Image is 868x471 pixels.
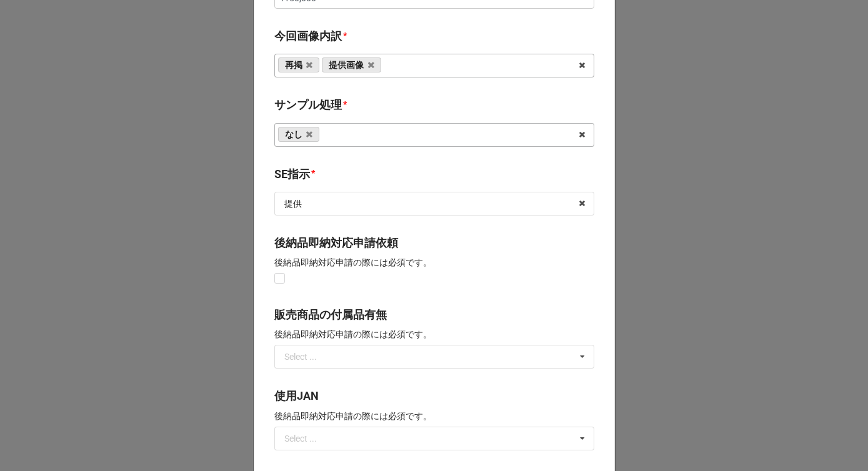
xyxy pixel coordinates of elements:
[274,234,398,252] label: 後納品即納対応申請依頼
[274,387,319,405] label: 使用JAN
[284,434,317,443] div: Select ...
[274,256,594,269] p: 後納品即納対応申請の際には必須です。
[274,96,342,114] label: サンプル処理
[322,57,381,72] a: 提供画像
[274,410,594,422] p: 後納品即納対応申請の際には必須です。
[278,57,320,72] a: 再掲
[274,328,594,340] p: 後納品即納対応申請の際には必須です。
[278,127,320,142] a: なし
[274,306,387,324] label: 販売商品の付属品有無
[274,27,342,45] label: 今回画像内訳
[284,199,302,208] div: 提供
[274,166,310,183] label: SE指示
[284,352,317,361] div: Select ...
